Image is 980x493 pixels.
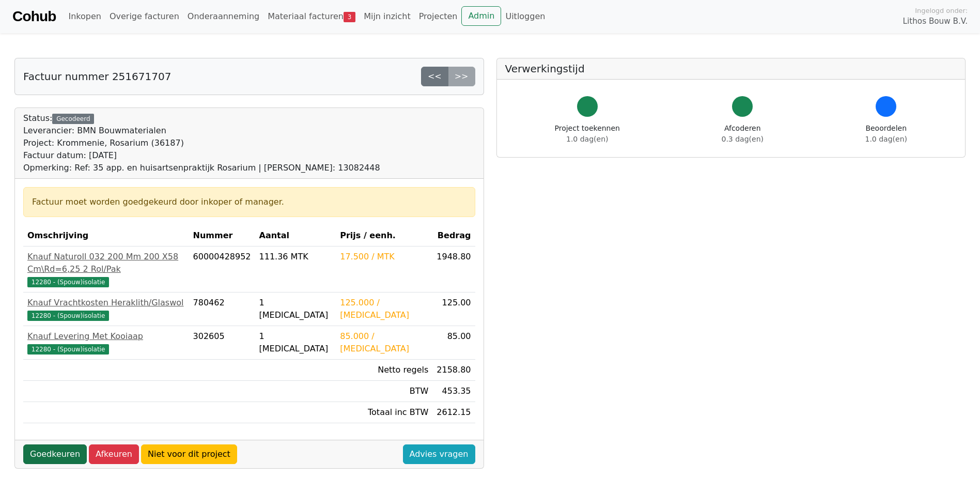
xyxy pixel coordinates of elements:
[340,297,428,321] div: 125.000 / [MEDICAL_DATA]
[415,6,462,27] a: Projecten
[344,12,355,22] span: 3
[259,251,332,263] div: 111.36 MTK
[336,402,432,423] td: Totaal inc BTW
[501,6,549,27] a: Uitloggen
[141,444,237,464] a: Niet voor dit project
[52,114,94,124] div: Gecodeerd
[27,251,185,275] div: Knauf Naturoll 032 200 Mm 200 X58 Cm\Rd=6,25 2 Rol/Pak
[23,162,380,174] div: Opmerking: Ref: 35 app. en huisartsenpraktijk Rosarium | [PERSON_NAME]: 13082448
[32,196,466,208] div: Factuur moet worden goedgekeurd door inkoper of manager.
[27,330,185,355] a: Knauf Levering Met Kooiaap12280 - (Spouw)isolatie
[27,311,109,321] span: 12280 - (Spouw)isolatie
[23,112,380,174] div: Status:
[183,6,263,27] a: Onderaanneming
[722,135,764,143] span: 0.3 dag(en)
[336,225,432,246] th: Prijs / eenh.
[336,381,432,402] td: BTW
[865,135,907,143] span: 1.0 dag(en)
[421,67,448,86] a: <<
[432,360,475,381] td: 2158.80
[461,6,501,26] a: Admin
[263,6,360,27] a: Materiaal facturen3
[189,326,255,360] td: 302605
[89,444,139,464] a: Afkeuren
[189,225,255,246] th: Nummer
[259,297,332,321] div: 1 [MEDICAL_DATA]
[255,225,336,246] th: Aantal
[915,6,968,16] span: Ingelogd onder:
[432,402,475,423] td: 2612.15
[189,246,255,292] td: 60000428952
[432,225,475,246] th: Bedrag
[27,251,185,288] a: Knauf Naturoll 032 200 Mm 200 X58 Cm\Rd=6,25 2 Rol/Pak12280 - (Spouw)isolatie
[259,330,332,355] div: 1 [MEDICAL_DATA]
[105,6,183,27] a: Overige facturen
[27,297,185,321] a: Knauf Vrachtkosten Heraklith/Glaswol12280 - (Spouw)isolatie
[27,344,109,355] span: 12280 - (Spouw)isolatie
[27,277,109,287] span: 12280 - (Spouw)isolatie
[64,6,105,27] a: Inkopen
[360,6,415,27] a: Mijn inzicht
[23,70,171,83] h5: Factuur nummer 251671707
[865,123,907,145] div: Beoordelen
[336,360,432,381] td: Netto regels
[27,297,185,309] div: Knauf Vrachtkosten Heraklith/Glaswol
[23,444,87,464] a: Goedkeuren
[432,326,475,360] td: 85.00
[403,444,475,464] a: Advies vragen
[12,4,56,29] a: Cohub
[340,251,428,263] div: 17.500 / MTK
[23,149,380,162] div: Factuur datum: [DATE]
[340,330,428,355] div: 85.000 / [MEDICAL_DATA]
[566,135,608,143] span: 1.0 dag(en)
[432,246,475,292] td: 1948.80
[432,381,475,402] td: 453.35
[903,16,968,27] span: Lithos Bouw B.V.
[27,330,185,343] div: Knauf Levering Met Kooiaap
[23,137,380,149] div: Project: Krommenie, Rosarium (36187)
[505,63,957,75] h5: Verwerkingstijd
[189,292,255,326] td: 780462
[23,125,380,137] div: Leverancier: BMN Bouwmaterialen
[555,123,620,145] div: Project toekennen
[23,225,189,246] th: Omschrijving
[432,292,475,326] td: 125.00
[722,123,764,145] div: Afcoderen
